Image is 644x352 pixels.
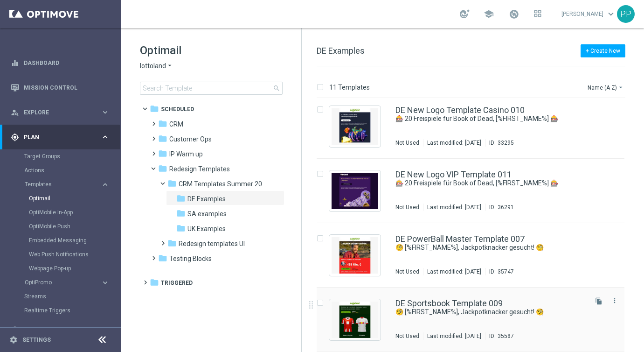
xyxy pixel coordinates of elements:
span: school [484,9,494,19]
i: folder [158,253,167,263]
i: arrow_drop_down [617,84,624,91]
div: Webpage Pop-up [29,261,120,275]
i: folder [158,149,167,158]
i: arrow_drop_down [166,62,173,70]
span: CRM Templates Summer 2025 [179,180,267,188]
span: OptiPromo [25,280,91,285]
span: Customer Ops [169,135,212,143]
div: 🧐 [%FIRST_NAME%], Jackpotknacker gesucht! 🧐 [395,308,585,317]
a: DE Sportsbook Template 009 [395,299,503,308]
div: 🎰 20 Freispiele für Book of Dead, [%FIRST_NAME%] 🎰 [395,114,585,123]
i: folder [167,239,177,248]
button: person_search Explore keyboard_arrow_right [10,109,110,116]
button: Mission Control [10,84,110,92]
img: 35587.jpeg [332,302,378,338]
i: folder [150,104,159,113]
i: folder [176,209,186,218]
a: Web Push Notifications [29,251,97,258]
a: Mission Control [24,75,110,100]
div: Last modified: [DATE] [423,332,485,340]
div: 🧐 [%FIRST_NAME%], Jackpotknacker gesucht! 🧐 [395,243,585,252]
button: Name (A-Z)arrow_drop_down [587,82,625,93]
a: 🧐 [%FIRST_NAME%], Jackpotknacker gesucht! 🧐 [395,243,564,252]
a: OptiMobile In-App [29,209,97,216]
div: Templates [24,177,120,275]
img: 36291.jpeg [332,173,378,209]
img: 33295.jpeg [332,108,378,145]
div: Press SPACE to select this row. [307,288,642,352]
div: 33295 [498,139,514,147]
a: 🧐 [%FIRST_NAME%], Jackpotknacker gesucht! 🧐 [395,308,564,317]
div: PP [617,5,635,23]
button: file_copy [593,295,605,307]
a: Dashboard [24,50,110,75]
button: equalizer Dashboard [10,59,110,67]
a: Target Groups [24,153,97,160]
div: Dashboard [11,50,110,75]
div: Embedded Messaging [29,233,120,247]
div: Not Used [395,332,419,340]
span: Redesign templates UI [179,239,245,248]
a: DE New Logo Template Casino 010 [395,106,525,114]
div: Not Used [395,268,419,275]
i: more_vert [611,297,618,304]
div: ID: [485,204,514,211]
button: + Create New [581,44,625,57]
i: play_circle_outline [11,326,19,334]
div: Mission Control [11,75,110,100]
button: gps_fixed Plan keyboard_arrow_right [10,134,110,141]
i: file_copy [595,297,602,305]
div: Press SPACE to select this row. [307,94,642,159]
i: keyboard_arrow_right [101,180,110,189]
div: Plan [11,133,101,141]
button: lottoland arrow_drop_down [140,62,173,70]
span: Plan [24,134,101,140]
a: Realtime Triggers [24,307,97,314]
i: folder [176,194,186,203]
div: OptiPromo keyboard_arrow_right [24,279,110,286]
span: IP Warm up [169,150,203,158]
span: search [273,84,280,92]
div: Not Used [395,204,419,211]
div: Explore [11,108,101,117]
span: DE Examples [317,46,365,56]
a: Webpage Pop-up [29,265,97,272]
i: gps_fixed [11,133,19,141]
i: keyboard_arrow_right [101,133,110,141]
i: folder [176,224,186,233]
div: OptiPromo [24,275,120,289]
i: equalizer [11,59,19,67]
a: Actions [24,167,97,174]
p: 11 Templates [329,83,370,92]
div: Press SPACE to select this row. [307,223,642,288]
button: Templates keyboard_arrow_right [24,181,110,188]
span: CRM [169,120,183,128]
div: 🎰 20 Freispiele für Book of Dead, [%FIRST_NAME%] 🎰 [395,179,585,188]
input: Search Template [140,82,283,95]
div: 35747 [498,268,514,275]
div: Last modified: [DATE] [423,268,485,275]
div: 36291 [498,204,514,211]
i: keyboard_arrow_right [101,108,110,117]
button: more_vert [610,295,619,306]
div: Optimail [29,191,120,205]
div: OptiMobile In-App [29,205,120,219]
a: Streams [24,293,97,300]
span: DE Examples [187,195,226,203]
div: Target Groups [24,149,120,163]
div: play_circle_outline Execute keyboard_arrow_right [10,326,110,334]
i: folder [158,164,167,173]
i: keyboard_arrow_right [101,325,110,334]
i: folder [150,278,159,287]
div: ID: [485,268,514,275]
span: UK Examples [187,225,226,233]
div: ID: [485,332,514,340]
img: 35747.jpeg [332,237,378,274]
i: folder [158,119,167,128]
a: Optimail [29,195,97,202]
div: 35587 [498,332,514,340]
a: OptiMobile Push [29,223,97,230]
